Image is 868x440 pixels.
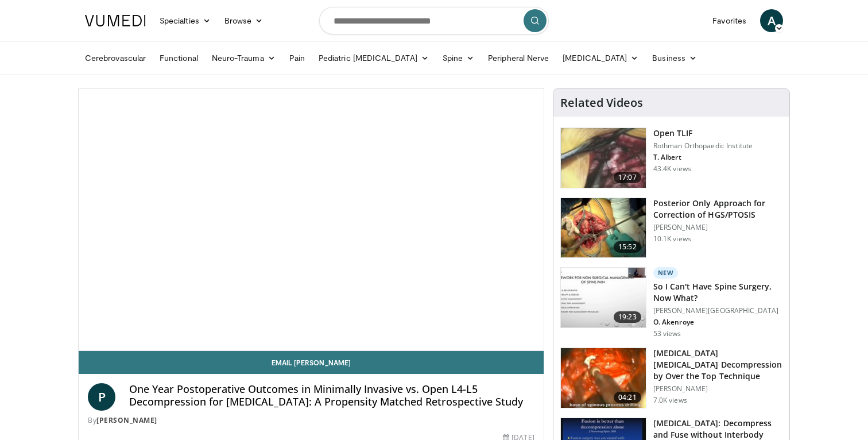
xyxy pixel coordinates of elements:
img: c4373fc0-6c06-41b5-9b74-66e3a29521fb.150x105_q85_crop-smart_upscale.jpg [561,268,646,327]
a: Email [PERSON_NAME] [79,351,544,374]
p: T. Albert [653,153,753,162]
a: Pediatric [MEDICAL_DATA] [312,47,436,70]
a: [MEDICAL_DATA] [556,47,645,70]
a: 19:23 New So I Can't Have Spine Surgery, Now What? [PERSON_NAME][GEOGRAPHIC_DATA] O. Akenroye 53 ... [560,267,782,338]
h3: So I Can't Have Spine Surgery, Now What? [653,281,782,304]
a: Spine [436,47,481,70]
a: Favorites [706,9,753,32]
a: Neuro-Trauma [205,47,282,70]
a: Cerebrovascular [78,47,153,70]
p: 10.1K views [653,234,691,244]
a: 17:07 Open TLIF Rothman Orthopaedic Institute T. Albert 43.4K views [560,128,782,188]
a: Pain [282,47,312,70]
p: [PERSON_NAME] [653,384,782,393]
a: [PERSON_NAME] [96,415,157,425]
a: P [88,383,115,411]
span: 17:07 [614,172,641,183]
p: New [653,267,679,279]
input: Search topics, interventions [319,7,549,34]
p: O. Akenroye [653,318,782,327]
a: Browse [218,9,270,32]
a: A [760,9,783,32]
img: VuMedi Logo [85,15,146,26]
span: 04:21 [614,392,641,403]
a: Peripheral Nerve [481,47,556,70]
a: 04:21 [MEDICAL_DATA] [MEDICAL_DATA] Decompression by Over the Top Technique [PERSON_NAME] 7.0K views [560,348,782,408]
p: [PERSON_NAME] [653,223,782,232]
p: [PERSON_NAME][GEOGRAPHIC_DATA] [653,306,782,315]
h4: One Year Postoperative Outcomes in Minimally Invasive vs. Open L4-L5 Decompression for [MEDICAL_D... [129,383,534,408]
h3: Posterior Only Approach for Correction of HGS/PTOSIS [653,198,782,221]
span: 15:52 [614,241,641,253]
p: Rothman Orthopaedic Institute [653,141,753,150]
a: Business [645,47,704,70]
img: 5bc800f5-1105-408a-bbac-d346e50c89d5.150x105_q85_crop-smart_upscale.jpg [561,348,646,408]
a: Functional [153,47,205,70]
p: 53 views [653,329,681,338]
a: 15:52 Posterior Only Approach for Correction of HGS/PTOSIS [PERSON_NAME] 10.1K views [560,198,782,258]
img: 87433_0000_3.png.150x105_q85_crop-smart_upscale.jpg [561,128,646,188]
p: 43.4K views [653,164,691,173]
a: Specialties [153,9,218,32]
div: By [88,415,534,426]
span: 19:23 [614,311,641,323]
h3: [MEDICAL_DATA] [MEDICAL_DATA] Decompression by Over the Top Technique [653,348,782,382]
h4: Related Videos [560,96,643,110]
h3: Open TLIF [653,128,753,139]
video-js: Video Player [79,89,544,351]
p: 7.0K views [653,396,687,405]
img: AMFAUBLRvnRX8J4n4xMDoxOjByO_JhYE.150x105_q85_crop-smart_upscale.jpg [561,198,646,258]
